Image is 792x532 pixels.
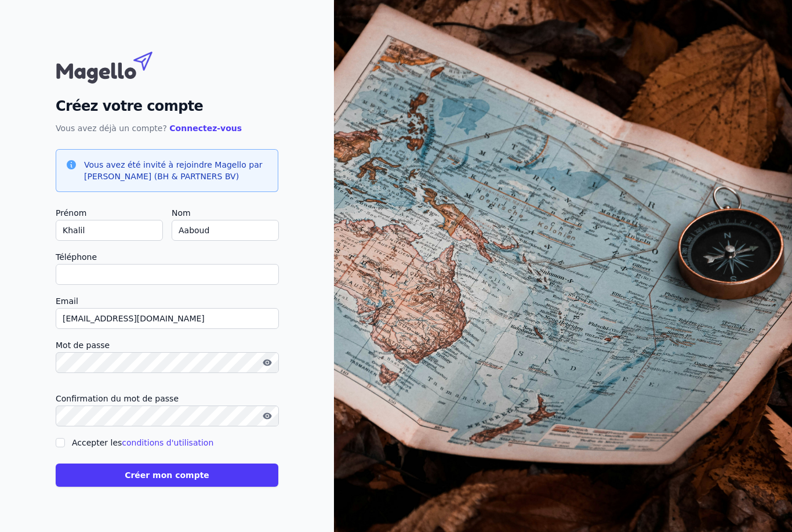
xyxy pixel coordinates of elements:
[56,464,278,487] button: Créer mon compte
[84,159,268,182] h3: Vous avez été invité à rejoindre Magello par [PERSON_NAME] (BH & PARTNERS BV)
[56,250,278,264] label: Téléphone
[56,294,278,308] label: Email
[56,206,162,220] label: Prénom
[56,96,278,117] h2: Créez votre compte
[56,46,177,86] img: Magello
[56,121,278,135] p: Vous avez déjà un compte?
[172,206,278,220] label: Nom
[56,392,278,406] label: Confirmation du mot de passe
[72,438,213,447] label: Accepter les
[56,338,278,352] label: Mot de passe
[169,124,242,133] a: Connectez-vous
[122,438,213,447] a: conditions d'utilisation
